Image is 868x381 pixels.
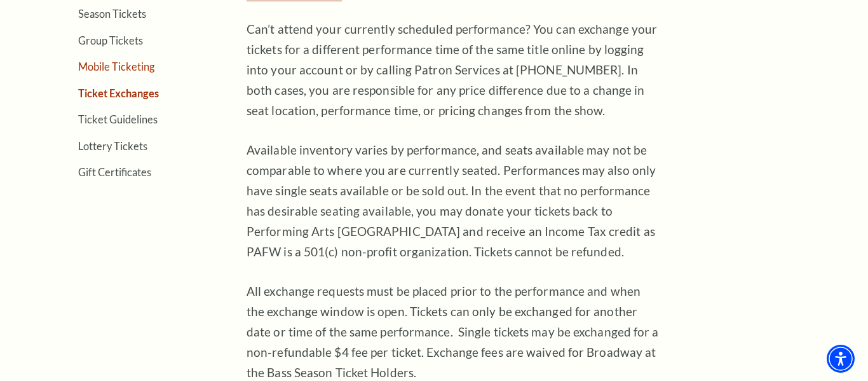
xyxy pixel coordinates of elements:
[78,87,159,99] a: Ticket Exchanges
[78,60,154,73] a: Mobile Ticketing
[78,140,147,152] a: Lottery Tickets
[78,34,143,46] a: Group Tickets
[247,140,660,262] p: Available inventory varies by performance, and seats available may not be comparable to where you...
[78,113,158,125] a: Ticket Guidelines
[827,345,855,373] div: Accessibility Menu
[247,19,660,121] p: Can’t attend your currently scheduled performance? You can exchange your tickets for a different ...
[78,8,146,20] a: Season Tickets
[78,166,151,178] a: Gift Certificates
